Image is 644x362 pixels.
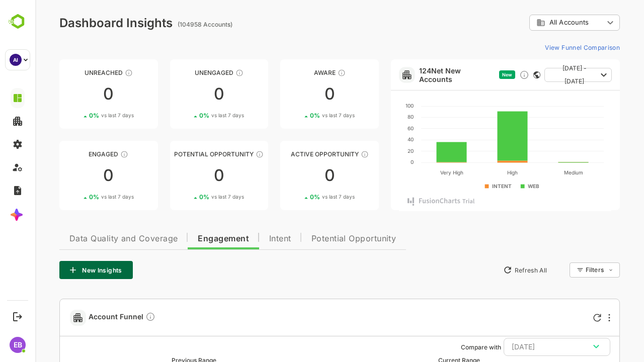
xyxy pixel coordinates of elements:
[558,314,566,322] div: Refresh
[372,136,378,142] text: 40
[176,193,209,201] span: vs last 7 days
[135,150,233,158] div: Potential Opportunity
[135,69,233,76] div: Unengaged
[85,150,93,158] div: These accounts are warm, further nurturing would qualify them to MQAs
[484,70,494,80] div: Discover new ICP-fit accounts showing engagement — via intent surges, anonymous website visits, L...
[90,69,98,77] div: These accounts have not been engaged with for a defined time period
[163,235,214,243] span: Engagement
[54,193,99,201] div: 0 %
[10,337,26,353] div: EB
[10,54,22,66] div: AI
[66,193,99,201] span: vs last 7 days
[135,86,233,102] div: 0
[372,148,378,154] text: 20
[550,266,569,274] div: Filters
[384,66,460,83] a: 124Net New Accounts
[24,16,137,30] div: Dashboard Insights
[135,141,233,210] a: Potential OpportunityThese accounts are MQAs and can be passed on to Inside Sales00%vs last 7 days
[24,59,123,129] a: UnreachedThese accounts have not been engaged with for a defined time period00%vs last 7 days
[573,314,575,322] div: More
[287,193,319,201] span: vs last 7 days
[24,167,123,184] div: 0
[34,235,142,243] span: Data Quality and Coverage
[275,112,319,119] div: 0 %
[54,112,99,119] div: 0 %
[468,338,575,356] button: [DATE]
[135,167,233,184] div: 0
[110,312,120,323] div: Compare Funnel to any previous dates, and click on any plot in the current funnel to view the det...
[372,125,378,131] text: 60
[135,59,233,129] a: UnengagedThese accounts have not shown enough engagement and need nurturing00%vs last 7 days
[11,310,24,323] button: Logout
[24,69,123,76] div: Unreached
[372,114,378,120] text: 80
[245,167,344,184] div: 0
[24,141,123,210] a: EngagedThese accounts are warm, further nurturing would qualify them to MQAs00%vs last 7 days
[245,141,344,210] a: Active OpportunityThese accounts have open opportunities which might be at any of the Sales Stage...
[24,86,123,102] div: 0
[517,62,561,88] span: [DATE] - [DATE]
[53,312,120,323] span: Account Funnel
[476,340,567,353] div: [DATE]
[24,261,98,279] button: New Insights
[302,69,310,77] div: These accounts have just entered the buying cycle and need further nurturing
[176,112,209,119] span: vs last 7 days
[498,71,505,78] div: This card does not support filter and segments
[501,18,569,27] div: All Accounts
[245,59,344,129] a: AwareThese accounts have just entered the buying cycle and need further nurturing00%vs last 7 days
[529,169,548,175] text: Medium
[549,261,585,279] div: Filters
[220,150,228,158] div: These accounts are MQAs and can be passed on to Inside Sales
[506,39,585,55] button: View Funnel Comparison
[200,69,208,77] div: These accounts have not shown enough engagement and need nurturing
[370,103,378,109] text: 100
[467,72,477,77] span: New
[234,235,256,243] span: Intent
[24,150,123,158] div: Engaged
[245,86,344,102] div: 0
[472,169,482,176] text: High
[164,193,209,201] div: 0 %
[287,112,319,119] span: vs last 7 days
[142,21,200,28] ag: (104958 Accounts)
[514,19,553,26] span: All Accounts
[164,112,209,119] div: 0 %
[494,13,585,33] div: All Accounts
[509,68,577,82] button: [DATE] - [DATE]
[405,169,428,176] text: Very High
[326,150,334,158] div: These accounts have open opportunities which might be at any of the Sales Stages
[245,69,344,76] div: Aware
[5,12,31,31] img: BambooboxLogoMark.f1c84d78b4c51b1a7b5f700c9845e183.svg
[276,235,361,243] span: Potential Opportunity
[375,159,378,165] text: 0
[463,262,516,278] button: Refresh All
[426,343,466,351] ag: Compare with
[66,112,99,119] span: vs last 7 days
[275,193,319,201] div: 0 %
[245,150,344,158] div: Active Opportunity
